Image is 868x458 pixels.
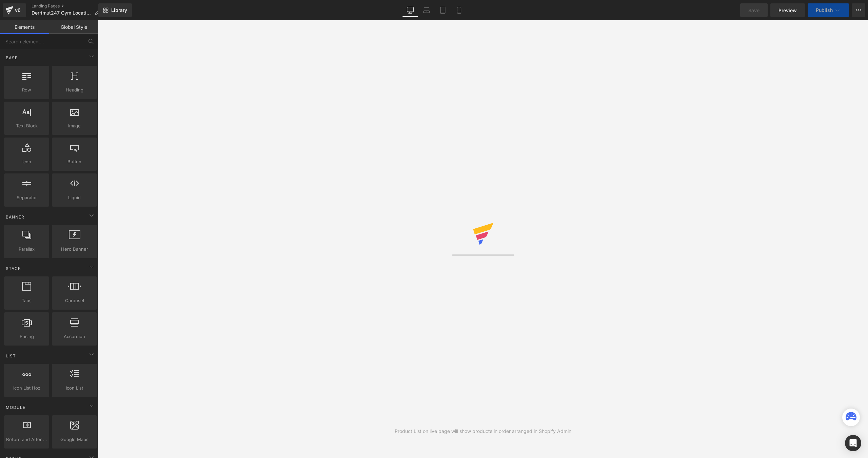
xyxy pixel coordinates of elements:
[6,333,47,340] span: Pricing
[54,436,95,443] span: Google Maps
[435,3,451,17] a: Tablet
[54,246,95,253] span: Hero Banner
[49,20,98,34] a: Global Style
[816,7,833,13] span: Publish
[32,10,92,16] span: Derrimut247 Gym Locations
[54,158,95,165] span: Button
[778,7,797,14] span: Preview
[6,122,47,129] span: Text Block
[54,333,95,340] span: Accordion
[6,194,47,201] span: Separator
[6,86,47,93] span: Row
[98,3,132,17] a: New Library
[54,297,95,304] span: Carousel
[3,3,26,17] a: v6
[852,3,865,17] button: More
[808,3,849,17] button: Publish
[54,86,95,93] span: Heading
[395,428,571,435] div: Product List on live page will show products in order arranged in Shopify Admin
[845,435,861,451] div: Open Intercom Messenger
[6,297,47,304] span: Tabs
[5,353,17,359] span: List
[5,55,18,61] span: Base
[6,246,47,253] span: Parallax
[5,214,25,220] span: Banner
[418,3,435,17] a: Laptop
[770,3,805,17] a: Preview
[451,3,467,17] a: Mobile
[54,122,95,129] span: Image
[111,7,127,13] span: Library
[6,384,47,392] span: Icon List Hoz
[748,7,759,14] span: Save
[6,436,47,443] span: Before and After Images
[6,158,47,165] span: Icon
[32,3,105,9] a: Landing Pages
[5,265,22,272] span: Stack
[402,3,418,17] a: Desktop
[54,194,95,201] span: Liquid
[54,384,95,392] span: Icon List
[14,6,22,15] div: v6
[5,404,26,411] span: Module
